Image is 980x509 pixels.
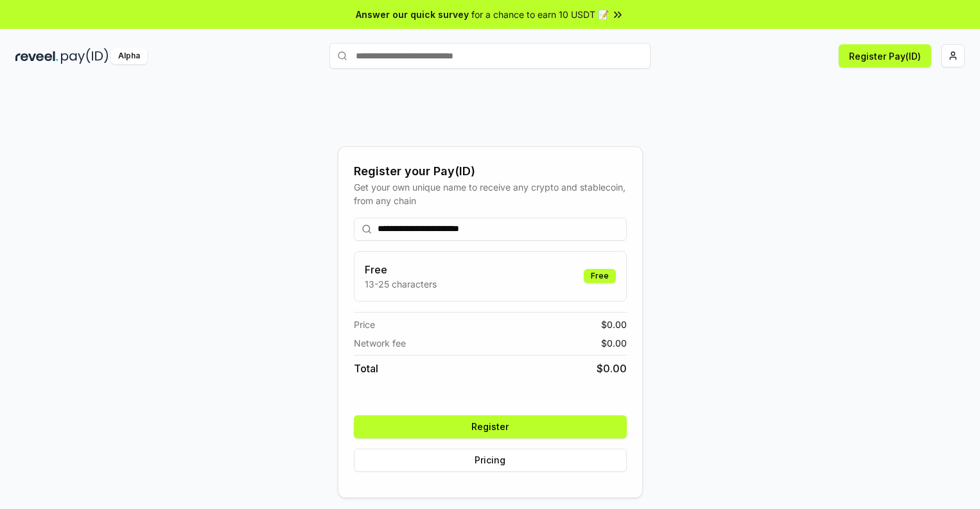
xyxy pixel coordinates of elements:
[111,48,147,64] div: Alpha
[354,162,627,180] div: Register your Pay(ID)
[61,48,109,64] img: pay_id
[365,262,437,277] h3: Free
[356,8,469,21] span: Answer our quick survey
[471,8,609,21] span: for a chance to earn 10 USDT 📝
[354,361,378,376] span: Total
[354,415,627,438] button: Register
[601,318,627,331] span: $ 0.00
[365,277,437,291] p: 13-25 characters
[354,318,375,331] span: Price
[839,44,931,67] button: Register Pay(ID)
[597,361,627,376] span: $ 0.00
[354,336,406,350] span: Network fee
[584,269,616,283] div: Free
[15,48,58,64] img: reveel_dark
[354,449,627,472] button: Pricing
[354,180,627,207] div: Get your own unique name to receive any crypto and stablecoin, from any chain
[601,336,627,350] span: $ 0.00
